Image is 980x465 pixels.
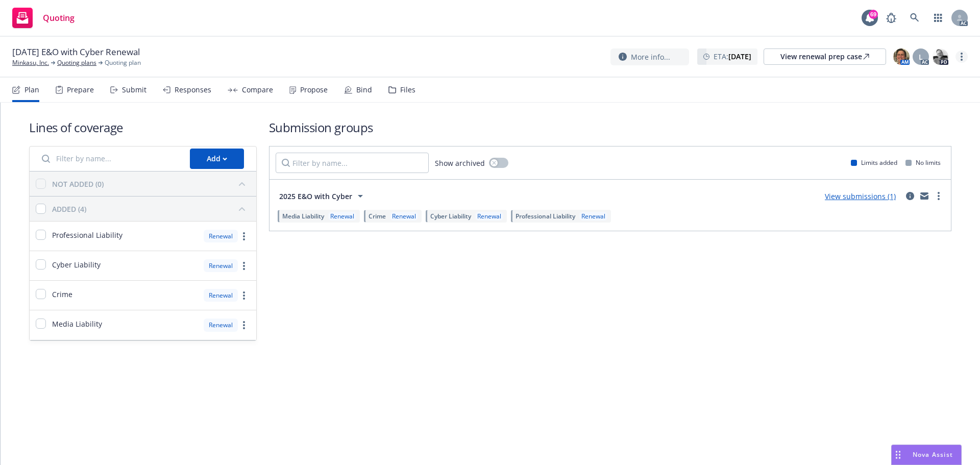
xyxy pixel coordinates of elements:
[579,212,607,221] div: Renewal
[276,186,370,206] button: 2025 E&O with Cyber
[52,289,72,300] span: Crime
[204,230,238,242] div: Renewal
[122,86,146,94] div: Submit
[955,51,968,63] a: more
[238,319,250,331] a: more
[204,259,238,272] div: Renewal
[881,8,901,28] a: Report a Bug
[475,212,503,221] div: Renewal
[12,58,49,67] a: Minkasu, Inc.
[238,289,250,302] a: more
[714,51,751,62] span: ETA :
[175,86,211,94] div: Responses
[932,48,948,65] img: photo
[242,86,273,94] div: Compare
[36,149,184,169] input: Filter by name...
[891,445,962,465] button: Nova Assist
[435,158,485,168] span: Show archived
[430,212,471,221] span: Cyber Liability
[919,52,923,62] span: L
[238,260,250,272] a: more
[300,86,328,94] div: Propose
[356,86,372,94] div: Bind
[105,58,141,67] span: Quoting plan
[12,46,140,58] span: [DATE] E&O with Cyber Renewal
[913,450,953,459] span: Nova Assist
[52,179,104,189] div: NOT ADDED (0)
[928,8,948,28] a: Switch app
[851,158,897,167] div: Limits added
[869,10,878,19] div: 69
[825,191,896,201] a: View submissions (1)
[204,319,238,331] div: Renewal
[369,212,386,221] span: Crime
[8,4,79,32] a: Quoting
[933,190,945,202] a: more
[269,119,951,136] h1: Submission groups
[904,190,916,202] a: circleInformation
[57,58,96,67] a: Quoting plans
[29,119,257,136] h1: Lines of coverage
[52,259,101,270] span: Cyber Liability
[390,212,418,221] div: Renewal
[276,153,429,173] input: Filter by name...
[52,204,86,214] div: ADDED (4)
[24,86,39,94] div: Plan
[516,212,575,221] span: Professional Liability
[905,158,941,167] div: No limits
[190,149,244,169] button: Add
[610,48,689,65] button: More info...
[780,49,869,64] div: View renewal prep case
[328,212,356,221] div: Renewal
[631,52,670,62] span: More info...
[238,230,250,242] a: more
[52,319,102,329] span: Media Liability
[728,52,751,61] strong: [DATE]
[893,48,910,65] img: photo
[904,8,925,28] a: Search
[207,149,227,168] div: Add
[43,14,75,22] span: Quoting
[279,191,352,202] span: 2025 E&O with Cyber
[52,201,250,217] button: ADDED (4)
[52,176,250,192] button: NOT ADDED (0)
[52,230,122,240] span: Professional Liability
[204,289,238,302] div: Renewal
[918,190,930,202] a: mail
[892,445,904,464] div: Drag to move
[282,212,324,221] span: Media Liability
[400,86,415,94] div: Files
[67,86,94,94] div: Prepare
[764,48,886,65] a: View renewal prep case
